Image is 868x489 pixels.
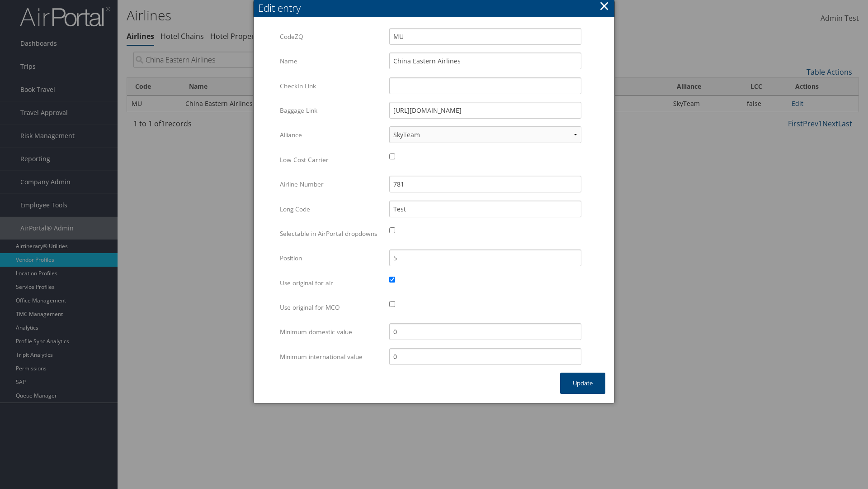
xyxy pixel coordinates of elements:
label: Use original for MCO [280,299,382,316]
label: Minimum international value [280,348,382,365]
label: CodeZQ [280,28,382,45]
label: Low Cost Carrier [280,151,382,168]
label: Alliance [280,126,382,144]
label: Selectable in AirPortal dropdowns [280,225,382,242]
label: Airline Number [280,176,382,193]
div: Edit entry [258,1,614,15]
label: Long Code [280,201,382,218]
label: Minimum domestic value [280,323,382,340]
button: Update [560,373,605,394]
label: Use original for air [280,274,382,292]
label: Position [280,249,382,267]
label: Baggage Link [280,102,382,119]
label: CheckIn Link [280,77,382,95]
label: Name [280,53,382,70]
